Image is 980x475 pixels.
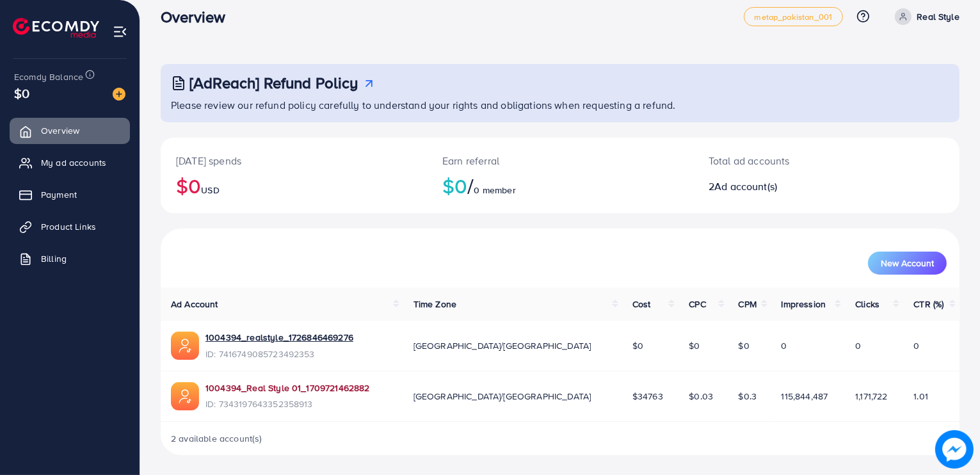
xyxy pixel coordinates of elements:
span: 2 available account(s) [171,432,262,445]
p: [DATE] spends [176,153,412,168]
span: 0 [782,339,787,352]
span: Billing [41,252,67,265]
span: [GEOGRAPHIC_DATA]/[GEOGRAPHIC_DATA] [414,339,591,352]
span: 1,171,722 [855,390,887,403]
span: Impression [782,298,826,310]
span: 0 [913,339,919,352]
span: Cost [632,298,651,310]
span: 0 member [474,184,516,197]
h3: [AdReach] Refund Policy [189,74,358,92]
span: 1.01 [913,390,928,403]
span: Ad account(s) [714,179,777,193]
h2: 2 [709,181,878,193]
img: menu [113,24,127,39]
span: $0.3 [739,390,757,403]
span: $0 [689,339,700,352]
span: USD [201,184,219,197]
a: Overview [10,118,130,143]
span: New Account [881,259,934,268]
span: Payment [41,188,77,201]
span: Clicks [855,298,880,310]
img: image [113,88,125,101]
span: CPC [689,298,705,310]
h2: $0 [176,173,412,198]
span: ID: 7416749085723492353 [205,348,353,360]
span: Time Zone [414,298,456,310]
span: $0.03 [689,390,713,403]
span: Product Links [41,220,96,233]
span: 0 [855,339,861,352]
a: 1004394_Real Style 01_1709721462882 [205,382,370,394]
span: $0 [739,339,750,352]
span: / [467,171,474,200]
span: $0 [632,339,643,352]
p: Please review our refund policy carefully to understand your rights and obligations when requesti... [171,97,952,113]
span: My ad accounts [41,156,106,169]
span: 115,844,487 [782,390,828,403]
span: ID: 7343197643352358913 [205,398,370,410]
span: [GEOGRAPHIC_DATA]/[GEOGRAPHIC_DATA] [414,390,591,403]
img: ic-ads-acc.e4c84228.svg [171,332,199,360]
a: metap_pakistan_001 [744,7,844,26]
h2: $0 [442,173,678,198]
p: Total ad accounts [709,153,878,168]
a: Billing [10,246,130,271]
h3: Overview [161,8,236,26]
span: $0 [14,84,29,102]
a: Product Links [10,214,130,239]
span: Overview [41,124,79,137]
span: Ecomdy Balance [14,70,83,83]
a: 1004394_realstyle_1726846469276 [205,331,353,344]
img: logo [13,18,99,38]
p: Real Style [917,9,960,24]
span: CTR (%) [913,298,944,310]
span: Ad Account [171,298,218,310]
a: My ad accounts [10,150,130,175]
a: Payment [10,182,130,207]
span: $34763 [632,390,663,403]
button: New Account [868,252,947,275]
img: ic-ads-acc.e4c84228.svg [171,382,199,410]
span: CPM [739,298,757,310]
img: image [936,431,974,469]
span: metap_pakistan_001 [755,13,833,21]
p: Earn referral [442,153,678,168]
a: Real Style [890,8,960,25]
